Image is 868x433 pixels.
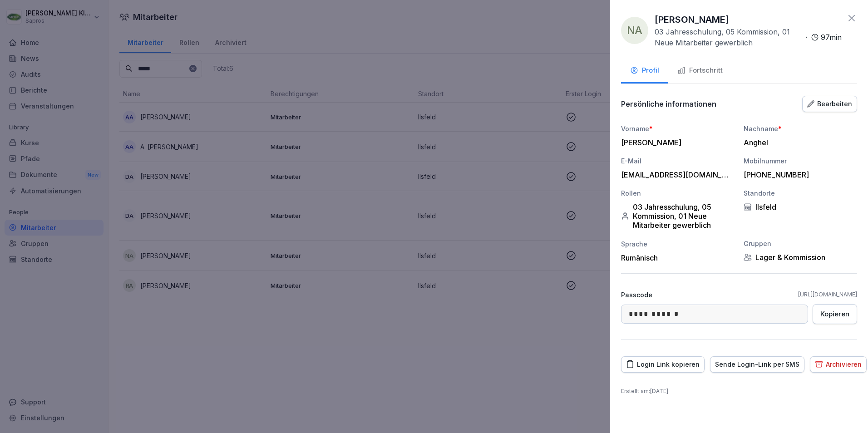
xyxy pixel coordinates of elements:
button: Sende Login-Link per SMS [710,356,804,373]
div: 03 Jahresschulung, 05 Kommission, 01 Neue Mitarbeiter gewerblich [621,202,735,230]
div: Gruppen [744,239,857,248]
button: Profil [621,59,668,84]
p: Erstellt am : [DATE] [621,387,857,395]
div: Kopieren [820,309,849,319]
div: Sprache [621,239,735,249]
button: Fortschritt [668,59,732,84]
div: Rollen [621,188,735,198]
div: Lager & Kommission [744,253,857,262]
div: [PHONE_NUMBER] [744,170,853,179]
p: Passcode [621,290,652,300]
div: Bearbeiten [807,99,852,109]
button: Kopieren [813,304,857,324]
div: Fortschritt [677,65,723,76]
div: Anghel [744,138,853,147]
p: Persönliche informationen [621,99,716,108]
p: [PERSON_NAME] [655,13,729,26]
div: Profil [630,65,659,76]
div: Standorte [744,188,857,198]
div: Archivieren [815,359,862,369]
p: 03 Jahresschulung, 05 Kommission, 01 Neue Mitarbeiter gewerblich [655,26,802,48]
div: [EMAIL_ADDRESS][DOMAIN_NAME] [621,170,730,179]
div: [PERSON_NAME] [621,138,730,147]
div: NA [621,17,648,44]
p: 97 min [821,32,842,43]
div: Rumänisch [621,253,735,262]
button: Bearbeiten [802,96,857,112]
div: Mobilnummer [744,156,857,166]
div: · [655,26,842,48]
div: Ilsfeld [744,202,857,212]
div: Nachname [744,124,857,133]
button: Archivieren [810,356,867,373]
div: Login Link kopieren [626,359,700,369]
div: Vorname [621,124,735,133]
div: Sende Login-Link per SMS [715,359,799,369]
button: Login Link kopieren [621,356,705,373]
div: E-Mail [621,156,735,166]
a: [URL][DOMAIN_NAME] [798,290,857,299]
